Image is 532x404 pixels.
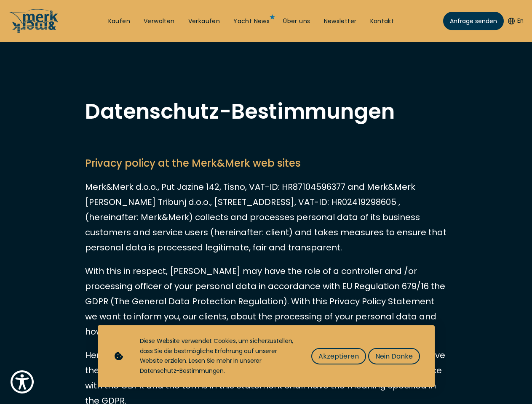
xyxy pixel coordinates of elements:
button: Akzeptieren [311,348,366,364]
a: Verwalten [144,17,175,26]
a: Verkaufen [188,17,220,26]
p: With this in respect, [PERSON_NAME] may have the role of a controller and /or processing officer ... [85,263,447,339]
span: Nein Danke [375,351,413,361]
div: Diese Website verwendet Cookies, um sicherzustellen, dass Sie die bestmögliche Erfahrung auf unse... [140,336,294,376]
button: Show Accessibility Preferences [8,368,36,396]
a: Kontakt [370,17,394,26]
a: Yacht News [233,17,270,26]
a: Anfrage senden [443,12,504,30]
span: Anfrage senden [450,17,497,26]
a: Newsletter [324,17,357,26]
h2: Privacy policy at the Merk&Merk web sites [85,156,447,171]
p: Merk&Merk d.o.o., Put Jazine 142, Tisno, VAT-ID: HR87104596377 and Merk&Merk [PERSON_NAME] Tribun... [85,179,447,255]
a: Über uns [283,17,310,26]
a: Datenschutz-Bestimmungen [140,367,224,375]
button: Nein Danke [368,348,420,364]
span: Akzeptieren [318,351,359,361]
a: Kaufen [108,17,130,26]
h1: Datenschutz-Bestimmungen [85,101,447,122]
button: En [508,17,524,25]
